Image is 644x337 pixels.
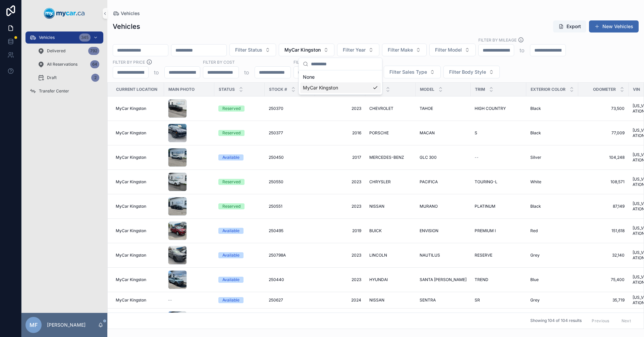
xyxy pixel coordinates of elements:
[475,106,522,111] a: HIGH COUNTRY
[531,87,566,92] span: Exterior Color
[116,228,146,233] span: MyCar Kingston
[530,318,582,324] span: Showing 104 of 104 results
[218,297,261,303] a: Available
[633,87,640,92] span: VIN
[530,277,539,282] span: Blue
[47,62,77,67] span: All Reservations
[382,44,427,56] button: Select Button
[222,297,239,303] div: Available
[369,155,412,160] a: MERCEDES-BENZ
[319,204,361,209] a: 2023
[420,155,437,160] span: GLC 300
[269,228,283,233] span: 250495
[475,253,522,258] a: RESERVE
[582,228,625,233] a: 151,618
[319,130,361,136] a: 2016
[520,46,525,54] p: to
[369,155,404,160] span: MERCEDES-BENZ
[593,87,616,92] span: Odometer
[582,253,625,258] a: 32,140
[116,179,146,185] span: MyCar Kingston
[39,35,55,40] span: Vehicles
[269,155,284,160] span: 250450
[582,277,625,282] span: 75,400
[420,277,467,282] a: SANTA [PERSON_NAME]
[229,44,276,56] button: Select Button
[269,253,286,258] span: 250798A
[582,130,625,136] a: 77,009
[88,47,99,55] div: 792
[293,59,339,65] label: Filter Days In Stock
[47,75,57,80] span: Draft
[420,297,436,303] span: SENTRA
[435,47,462,53] span: Filter Model
[116,204,160,209] a: MyCar Kingston
[222,106,240,112] div: Reserved
[582,204,625,209] a: 87,149
[530,228,538,233] span: Red
[319,253,361,258] a: 2023
[113,10,140,17] a: Vehicles
[79,33,91,42] div: 345
[218,228,261,234] a: Available
[116,179,160,185] a: MyCar Kingston
[222,203,240,209] div: Reserved
[279,44,334,56] button: Select Button
[389,69,427,75] span: Filter Sales Type
[369,228,382,233] span: BUICK
[420,179,438,185] span: PACIFICA
[369,228,412,233] a: BUICK
[475,228,496,233] span: PREMIUM I
[429,44,476,56] button: Select Button
[420,130,435,136] span: MACAN
[269,130,283,136] span: 250377
[369,130,412,136] a: PORSCHE
[319,228,361,233] span: 2019
[475,179,497,185] span: TOURING-L
[121,10,140,17] span: Vehicles
[116,297,146,303] span: MyCar Kingston
[116,155,160,160] a: MyCar Kingston
[582,155,625,160] a: 104,248
[530,179,541,185] span: White
[475,155,522,160] a: --
[116,297,160,303] a: MyCar Kingston
[319,297,361,303] a: 2024
[530,253,540,258] span: Grey
[475,204,495,209] span: PLATINUM
[116,130,146,136] span: MyCar Kingston
[218,277,261,283] a: Available
[269,106,283,111] span: 250370
[222,154,239,160] div: Available
[449,69,486,75] span: Filter Body Style
[530,130,541,136] span: Black
[116,130,160,136] a: MyCar Kingston
[319,179,361,185] a: 2023
[269,204,311,209] a: 250551
[343,47,366,53] span: Filter Year
[530,155,541,160] span: Silver
[218,179,261,185] a: Reserved
[475,204,522,209] a: PLATINUM
[34,72,103,84] a: Draft2
[530,179,574,185] a: White
[39,88,69,94] span: Transfer Center
[269,297,311,303] a: 250627
[269,253,311,258] a: 250798A
[168,87,195,92] span: Main Photo
[420,87,434,92] span: Model
[530,204,541,209] span: Black
[420,253,440,258] span: NAUTILUS
[582,106,625,111] span: 73,500
[420,106,467,111] a: TAHOE
[530,155,574,160] a: Silver
[269,106,311,111] a: 250370
[420,130,467,136] a: MACAN
[116,155,146,160] span: MyCar Kingston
